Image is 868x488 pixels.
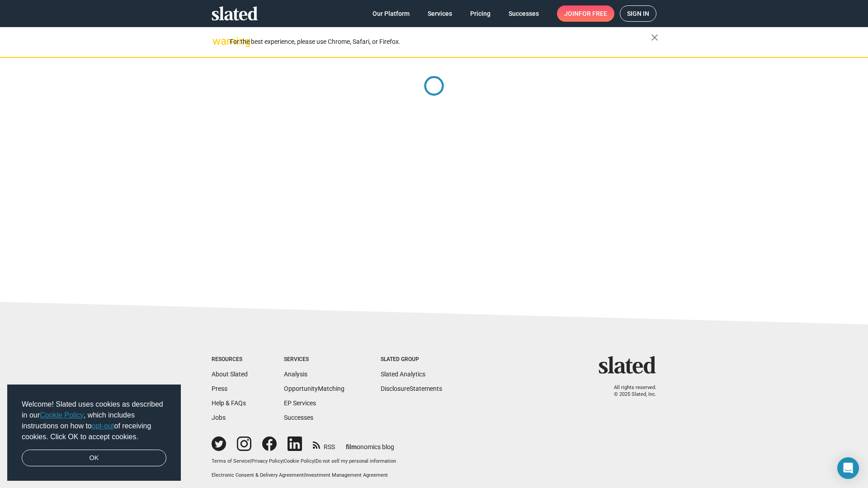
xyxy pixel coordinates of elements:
[212,458,250,464] a: Terms of Service
[212,356,248,363] div: Resources
[557,5,614,22] a: Joinfor free
[284,385,344,392] a: OpportunityMatching
[212,472,304,478] a: Electronic Consent & Delivery Agreement
[313,437,335,451] a: RSS
[509,5,539,22] span: Successes
[284,371,307,378] a: Analysis
[381,356,442,363] div: Slated Group
[212,36,223,47] mat-icon: warning
[284,458,314,464] a: Cookie Policy
[365,5,417,22] a: Our Platform
[212,414,226,421] a: Jobs
[381,385,442,392] a: DisclosureStatements
[314,458,316,464] span: |
[212,385,227,392] a: Press
[316,458,396,465] button: Do not sell my personal information
[251,458,283,464] a: Privacy Policy
[92,422,114,430] a: opt-out
[420,5,459,22] a: Services
[212,399,246,407] a: Help & FAQs
[564,5,607,22] span: Join
[212,371,248,378] a: About Slated
[284,414,313,421] a: Successes
[837,457,859,479] div: Open Intercom Messenger
[283,458,284,464] span: |
[230,36,651,48] div: For the best experience, please use Chrome, Safari, or Firefox.
[22,450,166,467] a: dismiss cookie message
[428,5,452,22] span: Services
[7,385,181,481] div: cookieconsent
[620,5,656,22] a: Sign in
[501,5,546,22] a: Successes
[304,472,305,478] span: |
[649,32,660,43] mat-icon: close
[346,443,357,450] span: film
[470,5,491,22] span: Pricing
[40,411,84,419] a: Cookie Policy
[250,458,251,464] span: |
[627,6,649,21] span: Sign in
[604,385,656,398] p: All rights reserved. © 2025 Slated, Inc.
[305,472,388,478] a: Investment Management Agreement
[579,5,607,22] span: for free
[346,436,394,451] a: filmonomics blog
[463,5,498,22] a: Pricing
[373,5,410,22] span: Our Platform
[381,371,425,378] a: Slated Analytics
[22,399,166,442] span: Welcome! Slated uses cookies as described in our , which includes instructions on how to of recei...
[284,356,344,363] div: Services
[284,399,316,407] a: EP Services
